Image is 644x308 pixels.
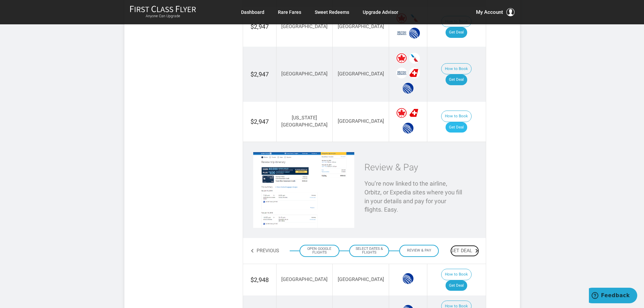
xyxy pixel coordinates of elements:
[446,280,467,291] a: Get Deal
[409,28,420,39] span: United
[130,5,196,19] a: First Class FlyerAnyone Can Upgrade
[281,115,328,128] span: [US_STATE][GEOGRAPHIC_DATA]
[281,24,328,29] span: [GEOGRAPHIC_DATA]
[476,8,503,16] span: My Account
[241,6,264,18] a: Dashboard
[300,245,339,257] div: Open Google Flights
[338,118,384,124] span: [GEOGRAPHIC_DATA]
[396,108,407,118] span: Air Canada
[251,276,269,283] span: $2,948
[281,71,328,77] span: [GEOGRAPHIC_DATA]
[251,118,269,125] span: $2,947
[396,68,407,78] span: British Airways
[446,122,467,133] a: Get Deal
[441,111,472,122] button: How to Book
[315,6,349,18] a: Sweet Redeems
[441,269,472,280] button: How to Book
[338,24,384,29] span: [GEOGRAPHIC_DATA]
[396,53,407,64] span: Air Canada
[130,5,196,13] img: First Class Flyer
[250,245,279,257] button: Previous
[589,288,637,305] iframe: Opens a widget where you can find more information
[130,14,196,19] small: Anyone Can Upgrade
[441,63,472,75] button: How to Book
[281,277,328,282] span: [GEOGRAPHIC_DATA]
[409,108,420,118] span: Swiss
[338,71,384,77] span: [GEOGRAPHIC_DATA]
[409,68,420,78] span: Swiss
[476,8,515,16] button: My Account
[338,277,384,282] span: [GEOGRAPHIC_DATA]
[364,179,466,214] p: You’re now linked to the airline, Orbitz, or Expedia sites where you fill in your details and pay...
[364,163,466,173] h3: Review & Pay
[363,6,398,18] a: Upgrade Advisor
[278,6,301,18] a: Rare Fares
[403,83,413,94] span: United
[396,28,407,39] span: British Airways
[450,245,479,257] a: Get Deal
[251,23,269,30] span: $2,947
[403,273,413,284] span: United
[251,71,269,78] span: $2,947
[399,245,439,257] div: Review & Pay
[446,27,467,38] a: Get Deal
[409,53,420,64] span: American Airlines
[403,123,413,134] span: United
[349,245,389,257] div: Select Dates & Flights
[446,74,467,85] a: Get Deal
